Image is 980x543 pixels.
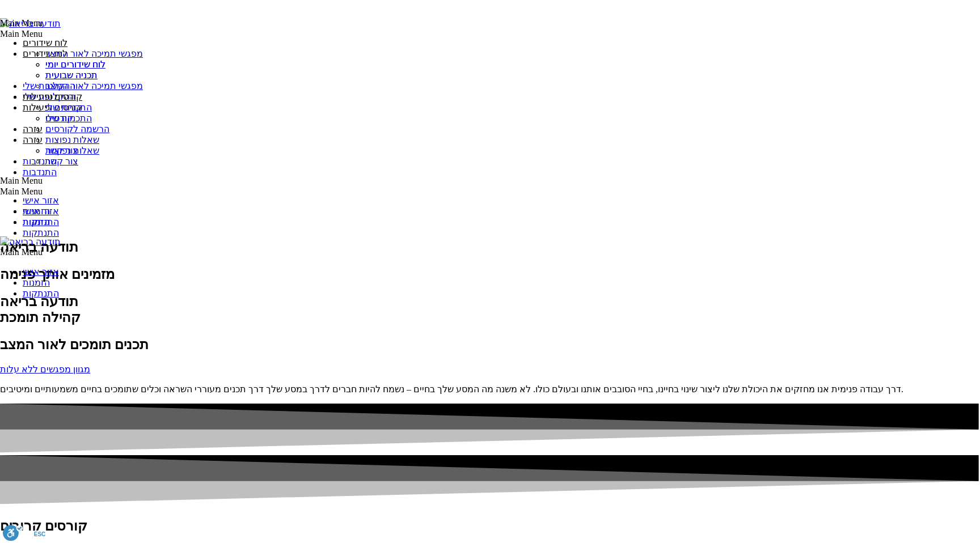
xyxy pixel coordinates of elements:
[45,60,105,69] a: לוח שידורים יומי
[23,156,57,166] a: התנדבות
[45,103,92,112] a: התכניות שלי
[45,146,78,155] a: צור קשר
[45,70,98,80] a: תכניה שבועית
[23,217,59,227] a: התנתקות
[23,289,59,298] a: התנתקות
[23,278,50,287] a: הזמנות
[23,196,59,205] a: אזור אישי
[23,81,75,91] a: ההקלטות שלי
[23,267,59,277] a: אזור אישי
[23,92,82,101] a: קורסים ופעילות
[23,124,43,134] a: עזרה
[45,135,99,145] a: שאלות נפוצות
[45,49,143,58] a: מפגשי תמיכה לאור המצב
[45,113,73,123] a: קורסים
[23,38,67,48] a: לוח שידורים
[23,206,50,216] a: הזמנות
